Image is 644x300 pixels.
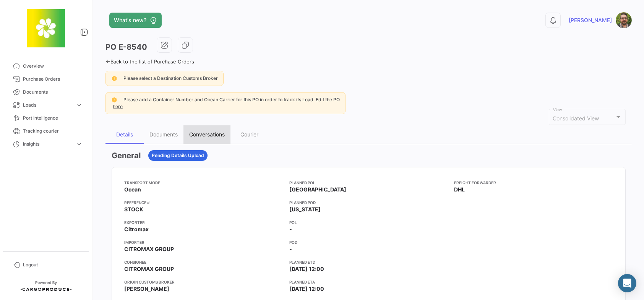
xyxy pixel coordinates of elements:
span: Consolidated View [553,115,599,122]
span: Please add a Container Number and Ocean Carrier for this PO in order to track its Load. Edit the PO [123,97,340,102]
h3: General [112,150,141,161]
span: expand_more [76,102,83,109]
app-card-info-title: Origin Customs Broker [124,279,283,285]
div: Documents [149,131,178,138]
div: Conversations [189,131,225,138]
span: STOCK [124,206,143,213]
a: Overview [6,60,86,73]
span: DHL [454,186,465,193]
span: What's new? [114,16,146,24]
img: 8664c674-3a9e-46e9-8cba-ffa54c79117b.jfif [27,9,65,47]
span: Tracking courier [23,128,83,135]
span: Insights [23,141,73,148]
span: Purchase Orders [23,76,83,83]
div: Courier [241,131,259,138]
button: What's new? [109,13,162,28]
span: [PERSON_NAME] [569,16,612,24]
div: Details [116,131,133,138]
app-card-info-title: Planned ETD [289,259,448,265]
span: [DATE] 12:00 [289,265,324,273]
a: Documents [6,86,86,99]
span: Citromax [124,225,149,233]
span: - [289,245,292,253]
app-card-info-title: Transport mode [124,180,283,186]
span: [US_STATE] [289,206,321,213]
app-card-info-title: Consignee [124,259,283,265]
span: - [289,225,292,233]
span: Documents [23,89,83,96]
span: CITROMAX GROUP [124,245,174,253]
span: Loads [23,102,73,109]
h3: PO E-8540 [105,42,147,52]
div: Abrir Intercom Messenger [618,274,636,292]
a: Tracking courier [6,125,86,138]
span: Please select a Destination Customs Broker [123,75,218,81]
span: [PERSON_NAME] [124,285,169,293]
span: [DATE] 12:00 [289,285,324,293]
app-card-info-title: Reference # [124,199,283,206]
span: Overview [23,63,83,70]
app-card-info-title: POD [289,239,448,245]
span: [GEOGRAPHIC_DATA] [289,186,346,193]
span: Pending Details Upload [152,152,204,159]
span: expand_more [76,141,83,148]
app-card-info-title: Importer [124,239,283,245]
app-card-info-title: Planned POD [289,199,448,206]
a: Purchase Orders [6,73,86,86]
app-card-info-title: Planned ETA [289,279,448,285]
span: Port Intelligence [23,115,83,122]
span: Logout [23,261,83,268]
a: Back to the list of Purchase Orders [105,58,194,65]
app-card-info-title: Exporter [124,219,283,225]
a: here [111,104,124,109]
app-card-info-title: POL [289,219,448,225]
img: SR.jpg [616,12,632,28]
span: Ocean [124,186,141,193]
app-card-info-title: Planned POL [289,180,448,186]
app-card-info-title: Freight Forwarder [454,180,613,186]
a: Port Intelligence [6,112,86,125]
span: CITROMAX GROUP [124,265,174,273]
